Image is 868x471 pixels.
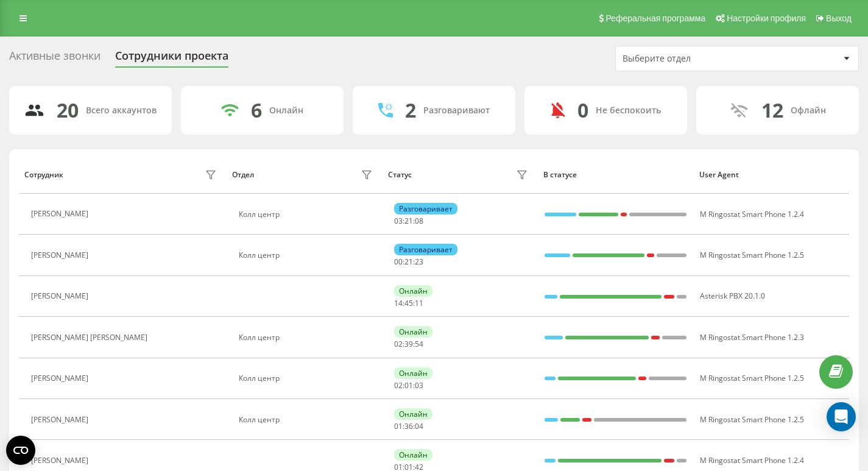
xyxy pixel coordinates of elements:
span: 01 [394,421,403,431]
div: [PERSON_NAME] [31,292,91,300]
div: В статусе [543,171,688,179]
div: Open Intercom Messenger [827,402,856,431]
span: 00 [394,257,403,267]
span: 02 [394,380,403,391]
span: 45 [404,298,413,308]
div: [PERSON_NAME] [31,251,91,260]
div: Разговаривает [394,244,457,255]
div: [PERSON_NAME] [31,374,91,383]
div: : : [394,381,423,390]
span: 21 [404,257,413,267]
div: Колл центр [239,210,376,219]
div: Статус [388,171,412,179]
span: 36 [404,421,413,431]
div: 6 [251,99,262,122]
span: Настройки профиля [727,13,806,23]
div: Разговаривают [423,105,490,116]
span: M Ringostat Smart Phone 1.2.5 [700,373,804,383]
div: Сотрудники проекта [115,49,228,68]
div: Офлайн [791,105,826,116]
div: Колл центр [239,333,376,342]
div: Сотрудник [24,171,63,179]
div: Онлайн [269,105,303,116]
div: Онлайн [394,408,432,420]
div: Не беспокоить [596,105,661,116]
span: 03 [415,380,423,391]
div: Отдел [232,171,254,179]
div: Выберите отдел [623,54,768,64]
span: Asterisk PBX 20.1.0 [700,291,765,301]
span: 02 [394,339,403,349]
div: Колл центр [239,374,376,383]
div: Разговаривает [394,203,457,214]
div: 0 [577,99,588,122]
div: [PERSON_NAME] [31,210,91,218]
span: M Ringostat Smart Phone 1.2.4 [700,209,804,219]
div: Онлайн [394,326,432,338]
div: [PERSON_NAME] [PERSON_NAME] [31,333,150,342]
div: 2 [405,99,416,122]
div: [PERSON_NAME] [31,416,91,424]
div: Онлайн [394,285,432,297]
span: 01 [404,380,413,391]
span: 08 [415,216,423,226]
div: : : [394,422,423,431]
span: 03 [394,216,403,226]
div: [PERSON_NAME] [31,456,91,465]
div: : : [394,217,423,225]
div: User Agent [699,171,844,179]
span: Реферальная программа [605,13,705,23]
span: 23 [415,257,423,267]
span: M Ringostat Smart Phone 1.2.4 [700,455,804,466]
div: 20 [57,99,79,122]
div: Колл центр [239,416,376,424]
div: 12 [761,99,783,122]
div: Колл центр [239,251,376,260]
div: Онлайн [394,367,432,379]
div: Активные звонки [9,49,101,68]
span: 54 [415,339,423,349]
span: 04 [415,421,423,431]
div: Всего аккаунтов [86,105,157,116]
span: 14 [394,298,403,308]
span: 11 [415,298,423,308]
span: M Ringostat Smart Phone 1.2.5 [700,250,804,260]
span: 39 [404,339,413,349]
div: : : [394,340,423,349]
span: 21 [404,216,413,226]
div: : : [394,299,423,308]
span: Выход [826,13,852,23]
div: : : [394,258,423,266]
span: M Ringostat Smart Phone 1.2.3 [700,332,804,342]
div: Онлайн [394,449,432,461]
span: M Ringostat Smart Phone 1.2.5 [700,414,804,425]
button: Open CMP widget [6,436,35,465]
